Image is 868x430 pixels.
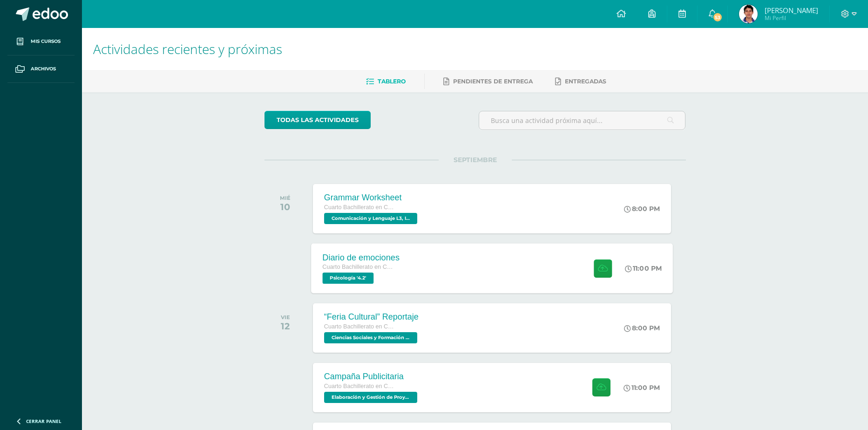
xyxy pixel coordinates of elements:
[281,321,290,332] div: 12
[479,111,685,130] input: Busca una actividad próxima aquí...
[555,74,606,89] a: Entregadas
[565,78,606,85] span: Entregadas
[765,6,818,15] span: [PERSON_NAME]
[324,392,417,403] span: Elaboración y Gestión de Proyectos '4.2'
[7,55,75,83] a: Archivos
[443,74,533,89] a: Pendientes de entrega
[322,264,393,270] span: Cuarto Bachillerato en Ciencias y Letras
[324,312,420,322] div: “Feria Cultural” Reportaje
[624,324,660,332] div: 8:00 PM
[324,383,394,389] span: Cuarto Bachillerato en Ciencias y Letras
[324,372,420,382] div: Campaña Publicitaria
[739,5,758,23] img: 91ff3747fdda007479812804f3bb89e0.png
[324,332,417,343] span: Ciencias Sociales y Formación Ciudadana 4 '4.2'
[378,78,406,85] span: Tablero
[322,253,400,262] div: Diario de emociones
[324,193,420,203] div: Grammar Worksheet
[31,38,61,45] span: Mis cursos
[366,74,406,89] a: Tablero
[324,323,394,330] span: Cuarto Bachillerato en Ciencias y Letras
[322,273,373,284] span: Psicología '4.2'
[324,204,394,211] span: Cuarto Bachillerato en Ciencias y Letras
[93,40,282,58] span: Actividades recientes y próximas
[280,195,291,201] div: MIÉ
[264,111,371,129] a: todas las Actividades
[439,156,512,164] span: SEPTIEMBRE
[7,28,75,55] a: Mis cursos
[26,418,61,424] span: Cerrar panel
[453,78,533,85] span: Pendientes de entrega
[624,383,660,392] div: 11:00 PM
[712,12,723,22] span: 53
[31,65,56,73] span: Archivos
[281,314,290,321] div: VIE
[765,14,818,22] span: Mi Perfil
[324,213,417,224] span: Comunicación y Lenguaje L3, Inglés 4 'Inglés - Intermedio "A"'
[625,264,662,273] div: 11:00 PM
[280,201,291,212] div: 10
[624,205,660,213] div: 8:00 PM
